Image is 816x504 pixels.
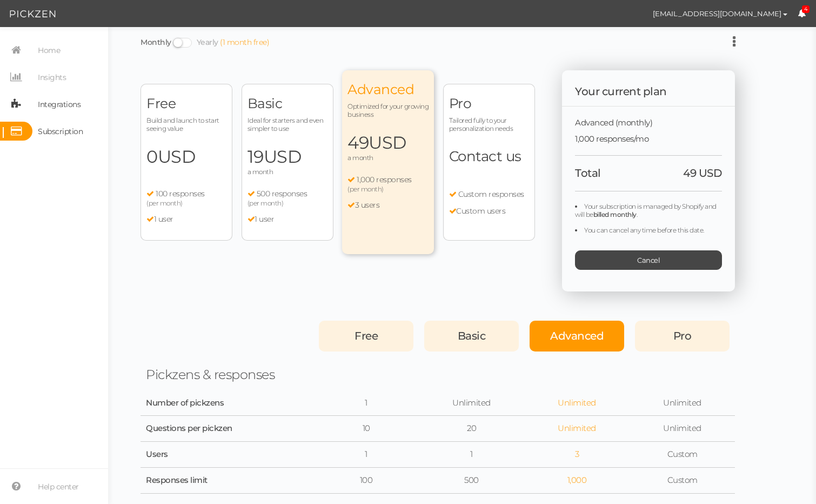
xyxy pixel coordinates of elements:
span: 1,000 responses/mo [575,134,648,144]
span: Cancel [637,256,660,264]
div: Advanced [530,321,624,352]
span: 1,000 responses [357,175,412,184]
span: Total [575,167,601,180]
div: 1 [319,398,413,408]
div: 10 [319,423,413,434]
span: 0 [146,146,226,168]
span: Help center [38,478,79,495]
div: (1 month free) [220,38,269,48]
div: Unlimited [530,423,624,434]
div: Unlimited [635,398,730,408]
div: Your current plan [562,70,735,107]
span: Basic [248,95,327,112]
span: a month [347,154,373,162]
span: (per month) [248,199,284,207]
div: 1,000 [530,475,624,486]
span: USD [264,146,302,167]
span: Integrations [38,96,81,113]
span: Pro [673,329,692,342]
div: Free Build and launch to start seeing value 0USD 100 responses (per month) 1 user [141,84,232,241]
span: Advanced [550,329,604,342]
div: Responses limit [146,475,308,486]
span: 49 [347,132,429,154]
span: 100 responses [156,189,205,198]
span: (per month) [347,185,384,193]
span: Free [355,329,378,342]
span: 4 [802,5,810,14]
div: 1 [319,449,413,460]
span: Pro [449,95,529,112]
img: d6920b405233363a3432cc7f87f2482d [624,4,643,23]
span: 19 [248,146,327,168]
div: Number of pickzens [146,398,195,408]
span: (per month) [146,199,183,207]
div: Unlimited [635,423,730,434]
b: billed monthly [593,210,637,218]
button: [EMAIL_ADDRESS][DOMAIN_NAME] [643,4,798,23]
span: Free [146,95,226,112]
span: 500 responses [257,189,307,198]
div: Pro [635,321,730,352]
span: Build and launch to start seeing value [146,116,226,132]
span: Contact us [449,148,521,165]
li: Custom users [449,207,529,216]
span: You can cancel any time before this date. [584,226,704,234]
div: Custom [635,475,730,486]
div: Pickzens & responses [146,367,308,383]
div: Users [146,449,308,460]
span: Optimized for your growing business [347,102,429,118]
img: Pickzen logo [10,8,56,21]
span: a month [248,168,273,176]
li: 3 users [347,201,429,210]
div: 500 [424,475,519,486]
span: Insights [38,69,66,86]
span: Custom responses [458,189,524,199]
li: 1 user [146,215,226,224]
span: Tailored fully to your personalization needs [449,116,529,132]
span: Ideal for starters and even simpler to use [248,116,327,132]
a: Monthly [141,37,171,47]
div: Free [319,321,413,352]
div: Basic [424,321,519,352]
span: USD [369,132,406,153]
div: 20 [424,423,519,434]
span: Advanced [347,81,429,98]
li: Your subscription is managed by Shopify and will be . [575,202,722,218]
span: Subscription [38,123,83,140]
span: [EMAIL_ADDRESS][DOMAIN_NAME] [653,9,781,18]
div: Cancel [575,250,722,270]
div: Pro Tailored fully to your personalization needs Contact us Custom responses Custom users [443,84,535,241]
div: 3 [530,449,624,460]
div: Unlimited [530,398,624,408]
div: Advanced Optimized for your growing business 49USD a month 1,000 responses (per month) 3 users [342,70,434,254]
div: Advanced (monthly) [575,112,722,128]
span: USD [158,146,196,167]
div: Custom [635,449,730,460]
div: Questions per pickzen [146,423,308,434]
div: Basic Ideal for starters and even simpler to use 19USD a month 500 responses (per month) 1 user [242,84,333,241]
span: Home [38,42,60,59]
span: Basic [458,329,486,342]
div: Unlimited [424,398,519,408]
div: 100 [319,475,413,486]
span: 49 USD [683,167,722,180]
li: 1 user [248,215,327,224]
div: 1 [424,449,519,460]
